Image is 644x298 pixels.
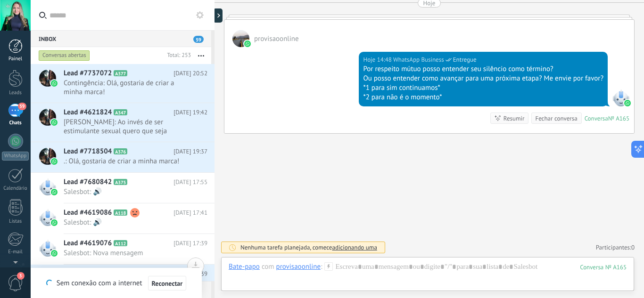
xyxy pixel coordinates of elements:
[64,177,112,187] span: Lead #7680842
[46,275,186,291] div: Sem conexão com a internet
[173,208,207,217] span: [DATE] 17:41
[114,240,127,246] span: A112
[363,83,603,93] div: *1 para sim continuamos*
[2,218,29,225] div: Listas
[51,80,58,87] img: waba.svg
[152,280,183,287] span: Reconectar
[624,100,631,106] img: waba.svg
[64,147,112,156] span: Lead #7718504
[64,108,112,117] span: Lead #4621824
[262,262,274,272] span: com
[2,120,29,126] div: Chats
[51,158,58,165] img: waba.svg
[51,250,58,257] img: waba.svg
[213,8,223,23] div: Mostrar
[31,30,211,47] div: Inbox
[363,74,603,83] div: Ou posso entender como avançar para uma próxima etapa? Me envie por favor?
[64,187,190,196] span: Salesbot: 🔊
[585,114,608,122] div: Conversa
[173,147,207,156] span: [DATE] 19:37
[148,276,187,291] button: Reconectar
[193,36,204,43] span: 59
[51,219,58,226] img: waba.svg
[64,69,112,78] span: Lead #7737072
[191,47,211,64] button: Mais
[254,34,299,43] span: provisaoonline
[64,208,112,217] span: Lead #4619086
[535,114,577,123] div: Fechar conversa
[64,79,190,97] span: Contingência: Olá, gostaria de criar a minha marca!
[393,55,444,64] span: WhatsApp Business
[2,152,29,161] div: WhatsApp
[244,40,251,47] img: waba.svg
[114,109,127,115] span: A347
[2,56,29,62] div: Painel
[64,157,190,166] span: .: Olá, gostaria de criar a minha marca!
[31,142,215,172] a: Lead #7718504 A376 [DATE] 19:37 .: Olá, gostaria de criar a minha marca!
[2,185,29,192] div: Calendário
[596,243,635,251] a: Participantes:0
[321,262,322,272] span: :
[173,69,207,78] span: [DATE] 20:52
[31,265,215,295] a: Lead #4619112 A128 [DATE] 17:39 [PERSON_NAME]: Nova mensagem
[64,218,190,227] span: Salesbot: 🔊
[114,70,127,76] span: A377
[31,234,215,264] a: Lead #4619076 A112 [DATE] 17:39 Salesbot: Nova mensagem
[2,90,29,96] div: Leads
[64,118,190,136] span: [PERSON_NAME]: Ao invés de ser estimulante sexual quero que seja vendido como polivitaminico Não ...
[64,239,112,248] span: Lead #4619076
[51,119,58,126] img: waba.svg
[114,179,127,185] span: A375
[31,64,215,103] a: Lead #7737072 A377 [DATE] 20:52 Contingência: Olá, gostaria de criar a minha marca!
[580,263,627,271] div: 165
[363,64,603,74] div: Por respeito mútuo posso entender seu silêncio como término?
[363,55,393,64] div: Hoje 14:48
[64,249,190,258] span: Salesbot: Nova mensagem
[163,51,191,60] div: Total: 253
[631,243,635,251] span: 0
[114,209,127,216] span: A118
[51,189,58,195] img: waba.svg
[31,103,215,142] a: Lead #4621824 A347 [DATE] 19:42 [PERSON_NAME]: Ao invés de ser estimulante sexual quero que seja ...
[39,50,90,61] div: Conversas abertas
[363,93,603,102] div: *2 para não é o momento*
[453,55,477,64] span: Entregue
[18,103,26,110] span: 59
[608,114,629,122] div: № A165
[276,262,321,271] div: provisaoonline
[332,243,377,251] span: adicionando uma
[31,173,215,203] a: Lead #7680842 A375 [DATE] 17:55 Salesbot: 🔊
[31,203,215,234] a: Lead #4619086 A118 [DATE] 17:41 Salesbot: 🔊
[114,148,127,154] span: A376
[240,243,377,251] div: Nenhuma tarefa planejada, comece
[173,239,207,248] span: [DATE] 17:39
[2,249,29,255] div: E-mail
[612,89,629,106] span: WhatsApp Business
[504,114,525,123] div: Resumir
[232,30,249,47] span: provisaoonline
[173,108,207,117] span: [DATE] 19:42
[17,272,25,280] span: 3
[173,177,207,187] span: [DATE] 17:55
